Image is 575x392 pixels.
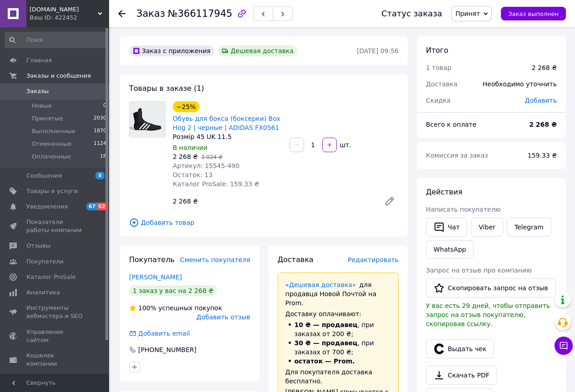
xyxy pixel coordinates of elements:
[295,339,358,347] span: 30 ₴ — продавец
[118,9,125,18] div: Вернуться назад
[26,203,68,211] span: Уведомления
[26,288,60,297] span: Аналитика
[278,255,314,264] span: Доставка
[168,8,232,19] span: №366117945
[26,328,84,344] span: Управление сайтом
[357,47,399,55] time: [DATE] 09:56
[137,329,191,338] div: Добавить email
[128,329,191,338] div: Добавить email
[173,115,280,131] a: Обувь для бокса (боксерки) Box Hog 2 | черные | ADIDAS FX0561
[529,121,557,128] b: 2 268 ₴
[471,218,503,237] a: Viber
[32,114,63,123] span: Принятые
[129,273,182,281] a: [PERSON_NAME]
[30,14,109,22] div: Ваш ID: 422452
[94,140,106,148] span: 1124
[285,320,391,338] li: , при заказах от 200 ₴;
[32,102,52,110] span: Новые
[426,366,497,385] a: Скачать PDF
[26,304,84,320] span: Инструменты вебмастера и SEO
[380,192,399,210] a: Редактировать
[137,345,197,354] div: [PHONE_NUMBER]
[426,97,450,104] span: Скидка
[295,357,355,365] span: остаток — Prom.
[136,8,165,19] span: Заказ
[26,187,78,195] span: Товары и услуги
[97,203,107,210] span: 52
[129,255,175,264] span: Покупатель
[173,153,198,160] span: 2 268 ₴
[86,203,97,210] span: 67
[129,285,217,296] div: 1 заказ у вас на 2 268 ₴
[426,302,550,327] span: У вас есть 29 дней, чтобы отправить запрос на отзыв покупателю, скопировав ссылку.
[532,63,557,72] div: 2 268 ₴
[426,46,448,55] span: Итого
[129,218,399,228] span: Добавить товар
[26,72,91,80] span: Заказы и сообщения
[426,188,462,196] span: Действия
[94,127,106,135] span: 1870
[32,140,71,148] span: Отмененные
[26,242,50,250] span: Отзывы
[528,152,557,159] span: 159.33 ₴
[381,9,442,18] div: Статус заказа
[295,321,358,328] span: 10 ₴ — продавец
[129,303,222,313] div: успешных покупок
[173,132,282,141] div: Розмір 45 UK 11.5
[173,180,259,188] span: Каталог ProSale: 159.33 ₴
[95,172,105,179] span: 5
[173,162,240,169] span: Артикул: 15545-490
[130,102,165,137] img: Обувь для бокса (боксерки) Box Hog 2 | черные | ADIDAS FX0561
[285,338,391,357] li: , при заказах от 700 ₴;
[507,218,551,237] a: Telegram
[173,171,213,179] span: Остаток: 13
[26,258,64,266] span: Покупатели
[173,101,200,112] div: −25%
[196,313,250,321] span: Добавить отзыв
[100,153,106,161] span: 18
[138,304,156,312] span: 100%
[169,195,377,208] div: 2 268 ₴
[26,56,52,65] span: Главная
[426,121,476,128] span: Всего к оплате
[285,309,391,318] div: Доставку оплачивают:
[426,152,488,159] span: Комиссия за заказ
[426,267,532,274] span: Запрос на отзыв про компанию
[477,74,562,94] div: Необходимо уточнить
[455,10,480,17] span: Принят
[285,280,391,308] div: для продавца Новой Почтой на Prom.
[426,218,467,237] button: Чат
[103,102,106,110] span: 0
[5,32,107,48] input: Поиск
[30,5,98,14] span: ukrsport.com.ua
[180,256,250,263] span: Сменить покупателя
[26,218,84,234] span: Показатели работы компании
[285,281,356,288] a: «Дешевая доставка»
[285,367,391,386] div: Для покупателя доставка бесплатно.
[426,240,474,258] a: WhatsApp
[26,273,75,281] span: Каталог ProSale
[129,45,214,56] div: Заказ с приложения
[501,7,566,20] button: Заказ выполнен
[426,64,451,71] span: 1 товар
[525,97,557,104] span: Добавить
[426,80,457,88] span: Доставка
[26,172,62,180] span: Сообщения
[218,45,297,56] div: Дешевая доставка
[338,140,352,149] div: шт.
[426,278,556,298] button: Скопировать запрос на отзыв
[26,352,84,368] span: Кошелек компании
[555,337,573,355] button: Чат с покупателем
[201,154,222,160] span: 3 024 ₴
[129,84,204,93] span: Товары в заказе (1)
[426,339,494,358] button: Выдать чек
[173,144,207,151] span: В наличии
[426,206,500,213] span: Написать покупателю
[32,127,75,135] span: Выполненные
[348,256,399,263] span: Редактировать
[508,10,559,17] span: Заказ выполнен
[26,87,49,95] span: Заказы
[94,114,106,123] span: 2030
[32,153,71,161] span: Оплаченные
